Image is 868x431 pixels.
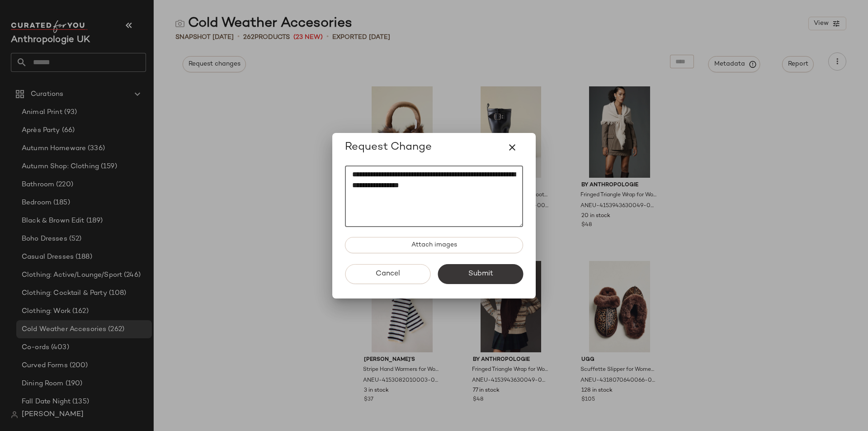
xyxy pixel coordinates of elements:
[375,270,400,278] span: Cancel
[345,237,523,253] button: Attach images
[438,264,523,284] button: Submit
[345,264,430,284] button: Cancel
[411,242,457,249] span: Attach images
[345,140,432,155] span: Request Change
[467,270,493,278] span: Submit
